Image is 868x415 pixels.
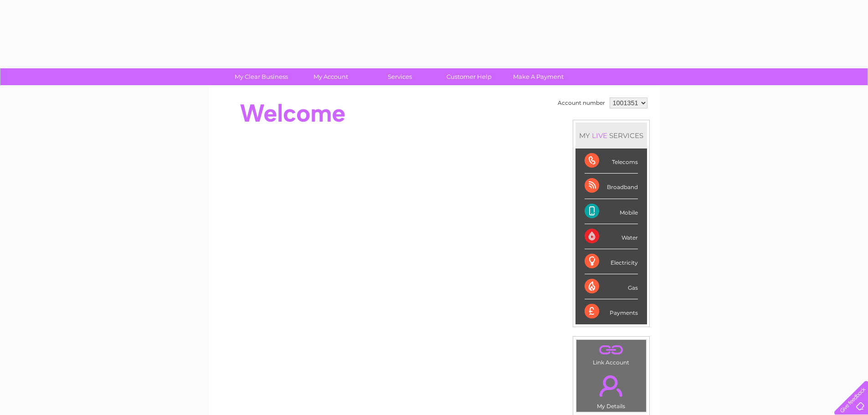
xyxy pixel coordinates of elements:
[590,131,609,140] div: LIVE
[585,249,638,274] div: Electricity
[575,123,647,149] div: MY SERVICES
[585,174,638,199] div: Broadband
[585,199,638,224] div: Mobile
[431,68,507,85] a: Customer Help
[585,224,638,249] div: Water
[293,68,368,85] a: My Account
[579,342,644,358] a: .
[585,299,638,324] div: Payments
[585,149,638,174] div: Telecoms
[576,368,647,412] td: My Details
[501,68,576,85] a: Make A Payment
[555,95,607,111] td: Account number
[579,370,644,402] a: .
[576,339,647,368] td: Link Account
[362,68,437,85] a: Services
[224,68,299,85] a: My Clear Business
[585,274,638,299] div: Gas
